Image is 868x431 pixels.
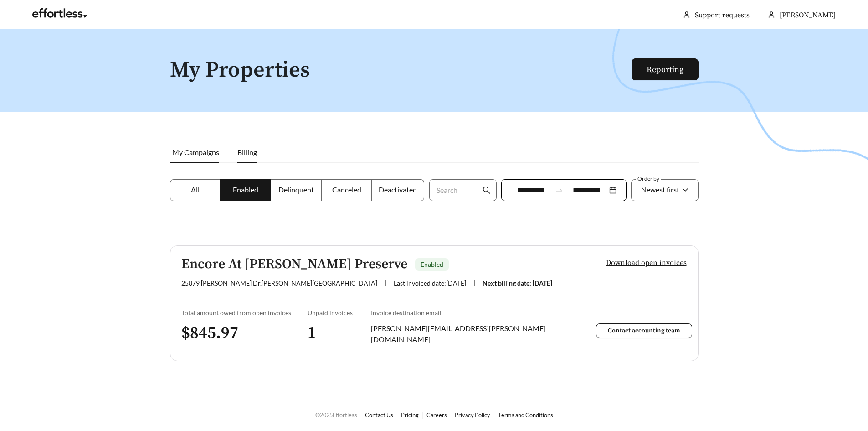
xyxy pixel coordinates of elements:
[170,58,632,83] h1: My Properties
[278,185,314,194] span: Delinquent
[191,185,200,194] span: All
[394,279,466,287] span: Last invoiced date: [DATE]
[172,148,219,156] span: My Campaigns
[421,260,443,268] span: Enabled
[233,185,258,194] span: Enabled
[237,148,257,156] span: Billing
[181,309,308,317] div: Total amount owed from open invoices
[181,279,377,287] span: 25879 [PERSON_NAME] Dr , [PERSON_NAME][GEOGRAPHIC_DATA]
[181,323,308,343] h3: $ 845.97
[483,279,552,287] span: Next billing date: [DATE]
[483,186,491,194] span: search
[695,10,750,20] a: Support requests
[371,323,560,345] div: [PERSON_NAME][EMAIL_ADDRESS][PERSON_NAME][DOMAIN_NAME]
[606,257,687,268] span: Download open invoices
[608,327,680,335] span: Contact accounting team
[379,185,417,194] span: Deactivated
[308,309,371,317] div: Unpaid invoices
[181,257,407,272] h5: Encore At [PERSON_NAME] Preserve
[555,186,563,194] span: swap-right
[596,323,692,338] button: Contact accounting team
[555,186,563,194] span: to
[647,64,683,75] a: Reporting
[632,58,699,80] button: Reporting
[170,245,699,361] a: Encore At [PERSON_NAME] PreserveEnabled25879 [PERSON_NAME] Dr,[PERSON_NAME][GEOGRAPHIC_DATA]|Last...
[473,279,475,287] span: |
[385,279,386,287] span: |
[641,185,679,194] span: Newest first
[332,185,361,194] span: Canceled
[371,309,560,317] div: Invoice destination email
[308,323,371,343] h3: 1
[599,255,687,274] button: Download open invoices
[780,10,836,20] span: [PERSON_NAME]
